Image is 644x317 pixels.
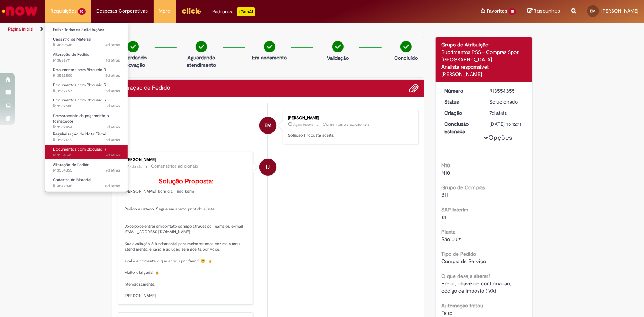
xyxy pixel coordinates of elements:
div: Grupo de Atribuição: [441,41,527,48]
p: Aguardando Aprovação [115,54,151,69]
a: Exibir Todas as Solicitações [45,26,128,34]
b: SAP Interim [441,206,468,213]
a: Página inicial [8,26,34,32]
span: 4d atrás [130,164,142,169]
span: R13562608 [53,103,120,109]
dt: Conclusão Estimada [439,120,484,135]
div: Erika Mayane Oliveira Miranda [259,117,276,134]
span: EM [590,8,596,13]
span: 7d atrás [490,110,507,116]
div: [PERSON_NAME] [125,158,248,162]
span: 5d atrás [106,124,120,130]
div: [PERSON_NAME] [288,116,411,120]
b: Tipo de Pedido [441,251,476,257]
dt: Status [439,98,484,106]
span: R13562800 [53,73,120,79]
span: 4d atrás [106,42,120,48]
div: Solucionado [490,98,524,106]
a: Aberto R13554355 : Alteração de Pedido [45,161,128,175]
img: click_logo_yellow_360x200.png [182,5,202,16]
p: Solução Proposta aceita. [288,132,411,138]
span: 5d atrás [106,137,120,143]
div: [DATE] 16:12:11 [490,120,524,128]
b: Grupo de Compras [441,184,485,191]
ul: Requisições [45,22,128,192]
time: 29/09/2025 10:02:24 [293,123,313,127]
a: Aberto R13562163 : Regularização de Nota Fiscal [45,130,128,144]
span: Favoritos [487,7,507,15]
span: 7d atrás [106,168,120,173]
span: Cadastro de Material [53,177,91,183]
span: R13554543 [53,152,120,158]
span: Compra de Serviço [441,258,486,265]
span: [PERSON_NAME] [601,8,638,14]
small: Comentários adicionais [323,121,370,128]
time: 26/09/2025 09:42:31 [130,164,142,169]
span: R13566711 [53,58,120,63]
div: Analista responsável: [441,63,527,70]
span: 11d atrás [105,183,120,189]
span: 5d atrás [106,73,120,78]
div: R13554355 [490,87,524,94]
a: Aberto R13554543 : Documentos com Bloqueio R [45,145,128,159]
span: Agora mesmo [293,123,313,127]
img: check-circle-green.png [332,41,344,52]
div: [PERSON_NAME] [441,70,527,78]
b: Planta [441,228,455,235]
a: Aberto R13569535 : Cadastro de Material [45,35,128,49]
time: 24/09/2025 12:04:49 [106,88,120,94]
img: ServiceNow [1,4,39,18]
p: [PERSON_NAME], bom dia! Tudo bem? Pedido ajustado. Segue em anexo print do ajuste. Você pode entr... [125,178,248,299]
span: N10 [441,169,450,176]
span: Comprovante de pagamento a fornecedor [53,113,109,124]
p: Validação [327,54,349,62]
span: São Luiz [441,236,461,242]
dt: Criação [439,109,484,117]
img: check-circle-green.png [264,41,275,52]
time: 26/09/2025 09:56:28 [106,42,120,48]
a: Rascunhos [527,8,560,15]
span: 10 [509,8,516,15]
span: Alteração de Pedido [53,52,90,57]
span: 5d atrás [106,88,120,94]
span: R13547838 [53,183,120,189]
span: R13554355 [53,168,120,173]
div: Padroniza [213,7,255,16]
time: 24/09/2025 11:40:48 [106,103,120,109]
ul: Trilhas de página [6,23,424,36]
a: Aberto R13566711 : Alteração de Pedido [45,51,128,64]
p: Concluído [394,54,418,62]
span: R13562757 [53,88,120,94]
time: 22/09/2025 10:52:16 [106,168,120,173]
img: check-circle-green.png [196,41,207,52]
span: Cadastro de Material [53,37,91,42]
span: 4d atrás [106,58,120,63]
span: IJ [266,158,270,176]
b: Solução Proposta: [159,177,213,186]
span: Rascunhos [534,7,560,14]
span: R13569535 [53,42,120,48]
span: R13562454 [53,124,120,130]
div: Isabelly Juventino [259,159,276,176]
span: R13562163 [53,137,120,143]
span: Alteração de Pedido [53,162,90,168]
span: Documentos com Bloqueio R [53,97,106,103]
time: 22/09/2025 11:22:58 [106,152,120,158]
h2: Alteração de Pedido Histórico de tíquete [118,85,171,92]
dt: Número [439,87,484,94]
button: Adicionar anexos [409,83,419,93]
b: N10 [441,162,450,169]
a: Aberto R13562454 : Comprovante de pagamento a fornecedor [45,112,128,128]
span: Documentos com Bloqueio R [53,67,106,73]
span: s4 [441,214,447,220]
span: Regularização de Nota Fiscal [53,131,106,137]
time: 24/09/2025 12:16:10 [106,73,120,78]
p: Aguardando atendimento [183,54,219,69]
span: 5d atrás [106,103,120,109]
span: EM [265,117,271,134]
time: 24/09/2025 11:18:17 [106,124,120,130]
div: 22/09/2025 10:52:14 [490,109,524,117]
time: 24/09/2025 10:34:48 [106,137,120,143]
a: Aberto R13547838 : Cadastro de Material [45,176,128,190]
time: 25/09/2025 13:50:06 [106,58,120,63]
